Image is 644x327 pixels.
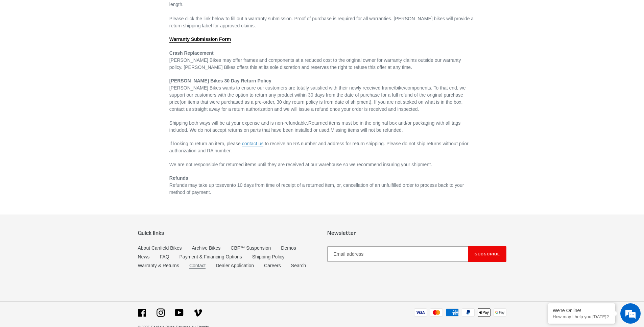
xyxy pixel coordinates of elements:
[169,78,271,83] span: [PERSON_NAME] Bikes 30 Day Return Policy
[264,263,281,268] a: Careers
[468,246,506,262] button: Subscribe
[308,92,335,98] span: 30 days from
[169,120,308,126] span: Shipping both ways will be at your expense and is non-refundable.
[169,50,214,56] strong: Crash Replacement
[180,254,242,259] a: Payment & Financing Options
[327,230,506,236] p: Newsletter
[192,245,220,251] a: Archive Bikes
[7,37,18,47] div: Navigation go back
[169,162,432,167] span: We are not responsible for returned items until they are received at our warehouse so we recommen...
[231,245,271,251] a: CBF™ Suspension
[189,263,206,269] a: Contact
[553,314,610,319] p: How may I help you today?
[3,184,129,208] textarea: Type your message and hit 'Enter'
[327,246,468,262] input: Email address
[111,3,127,20] div: Minimize live chat window
[242,141,264,147] a: contact us
[169,92,463,105] span: the date of purchase for a full refund of the original purchase price
[169,99,463,112] span: (on items that were purchased as a pre-order, 30 day return policy is from date of shipment). If ...
[169,141,469,153] span: to receive an RA number and address for return shipping. Please do not ship returns without prior...
[169,182,464,195] span: Refunds may take up to time of receipt of a returned item, or, cancellation of an unfulfilled ord...
[331,127,403,133] span: Missing items will not be refunded.
[138,245,182,251] a: About Canfield Bikes
[169,36,231,43] a: Warranty Submission Form
[291,263,306,268] a: Search
[160,254,169,259] a: FAQ
[252,254,285,259] a: Shipping Policy
[45,38,124,47] div: Chat with us now
[219,182,232,188] span: seven
[169,175,188,181] strong: Refunds
[138,254,150,259] a: News
[475,251,500,256] span: Subscribe
[553,308,610,313] div: We're Online!
[169,141,265,147] span: If looking to return an item, please
[216,263,254,268] a: Dealer Application
[169,85,466,98] span: [PERSON_NAME] Bikes wants to ensure our customers are totally satisfied with their newly received...
[232,182,265,188] span: to 10 days from
[169,36,231,42] span: Warranty Submission Form
[138,230,317,236] p: Quick links
[169,120,461,133] span: Returned items must be in the original box and/or packaging with all tags included. We do not acc...
[138,263,179,268] a: Warranty & Returns
[281,245,296,251] a: Demos
[22,34,39,51] img: d_696896380_company_1647369064580_696896380
[39,85,93,153] span: We're online!
[169,50,475,71] p: [PERSON_NAME] Bikes may offer frames and components at a reduced cost to the original owner for w...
